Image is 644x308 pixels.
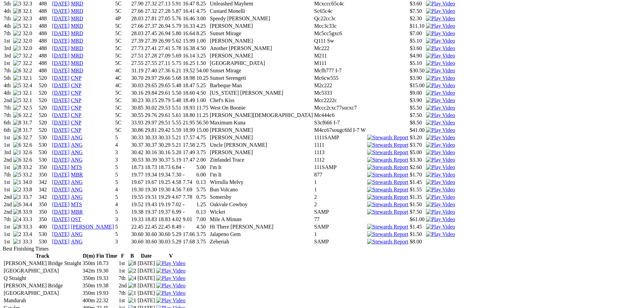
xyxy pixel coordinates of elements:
td: Mc5cc5gxc6 [314,30,366,37]
img: 1 [13,149,21,156]
td: 5.69 [171,52,182,59]
img: Play Video [156,283,185,289]
td: 16.41 [183,8,195,15]
a: View replay [426,202,455,207]
td: 8.25 [196,30,209,37]
a: ANG [71,179,83,185]
img: Stewards Report [367,149,408,156]
img: Play Video [426,30,455,37]
td: 16.46 [183,15,195,22]
td: 3rd [3,52,12,59]
td: 5.87 [171,8,182,15]
td: Qc22cc3c [314,15,366,22]
img: Stewards Report [367,231,408,237]
td: 8.25 [196,0,209,7]
a: MBR [71,172,83,177]
td: 27.39 [144,38,157,44]
img: Stewards Report [367,224,408,230]
img: Play Video [156,275,185,281]
a: MRD [71,45,83,51]
img: Play Video [426,127,455,133]
img: Play Video [156,260,185,266]
img: 8 [128,283,136,289]
td: 488 [39,8,51,15]
td: [PERSON_NAME] [210,38,313,44]
img: Play Video [426,216,455,222]
a: [DATE] [52,1,70,6]
td: 16.47 [183,0,195,7]
td: 32.1 [22,8,38,15]
a: View replay [426,60,455,66]
img: 1 [128,290,136,296]
td: $3.60 [409,45,425,52]
td: M211 [314,52,366,59]
a: MRD [71,68,83,73]
img: Play Video [426,82,455,89]
a: View replay [426,194,455,200]
img: 8 [13,164,21,170]
a: MTS [71,164,82,170]
td: 4P [115,15,130,22]
a: [DATE] [52,216,70,222]
img: 6 [13,202,21,208]
a: [DATE] [52,120,70,125]
img: 1 [13,179,21,185]
td: 5.91 [171,0,182,7]
a: [DATE] [52,135,70,140]
td: 4th [3,23,12,29]
a: View replay [426,164,455,170]
td: $2.30 [409,15,425,22]
a: View replay [426,38,455,44]
a: View replay [156,298,185,303]
a: View replay [426,224,455,230]
img: 5 [13,82,21,89]
img: Play Video [426,53,455,59]
img: Stewards Report [367,142,408,148]
td: 5C [115,52,130,59]
a: [DATE] [52,16,70,21]
a: CNP [71,120,81,125]
img: Stewards Report [367,164,408,170]
img: Play Video [426,120,455,126]
a: View replay [426,216,455,222]
td: 5C [115,38,130,44]
img: 5 [13,23,21,29]
a: View replay [426,90,455,96]
img: 7 [13,105,21,111]
a: ANG [71,149,83,155]
img: 5 [13,97,21,103]
a: View replay [426,105,455,111]
img: 3 [13,75,21,81]
img: Stewards Report [367,202,408,208]
a: [DATE] [52,202,70,207]
img: Play Video [426,202,455,208]
td: 5.62 [171,38,182,44]
img: 8 [13,209,21,215]
a: Watch Replay on Watchdog [156,290,185,296]
td: 26.94 [158,23,171,29]
img: 8 [128,260,136,266]
a: [PERSON_NAME] [71,224,114,230]
a: View replay [426,68,455,73]
td: 27.51 [131,52,144,59]
td: 16.14 [183,52,195,59]
img: 8 [13,120,21,126]
td: 4.75 [196,8,209,15]
img: Play Video [426,23,455,29]
img: 2 [13,16,21,22]
a: ANG [71,157,83,163]
a: [DATE] [52,112,70,118]
td: 27.37 [144,23,157,29]
td: [PERSON_NAME] [210,23,313,29]
a: View replay [426,172,455,177]
a: View replay [426,127,455,133]
td: 27.09 [158,52,171,59]
img: Play Video [426,157,455,163]
td: 27.66 [131,8,144,15]
td: 16.64 [183,30,195,37]
a: View replay [426,112,455,118]
a: View replay [426,187,455,192]
img: Stewards Report [367,172,408,178]
a: CNP [71,105,81,111]
a: [DATE] [52,172,70,177]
